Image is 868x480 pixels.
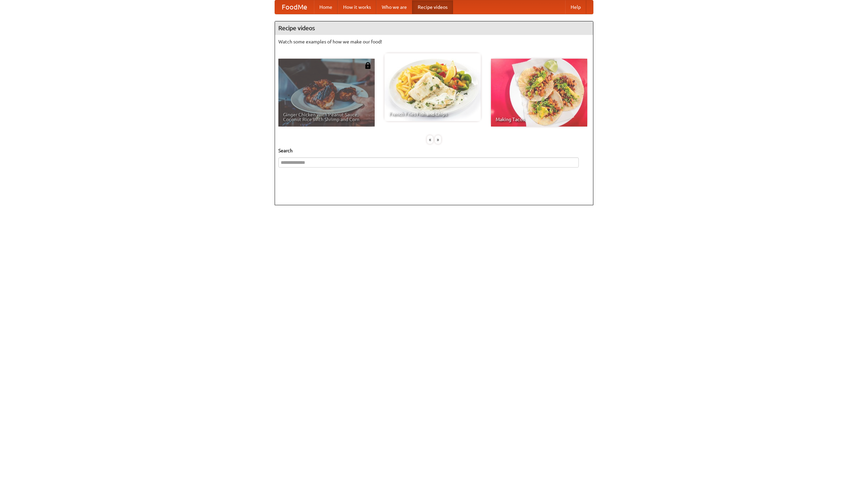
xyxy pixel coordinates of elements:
a: FoodMe [275,0,314,14]
a: Recipe videos [412,0,453,14]
div: » [435,135,441,144]
a: Making Tacos [491,59,587,127]
span: French Fries Fish and Chips [389,112,476,116]
span: Making Tacos [496,117,583,122]
a: Help [565,0,586,14]
p: Watch some examples of how we make our food! [278,38,590,45]
a: French Fries Fish and Chips [384,53,481,121]
h5: Search [278,147,590,154]
div: « [427,135,433,144]
h4: Recipe videos [275,21,593,35]
a: Home [314,0,338,14]
a: How it works [338,0,376,14]
a: Who we are [376,0,412,14]
img: 483408.png [364,62,371,69]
